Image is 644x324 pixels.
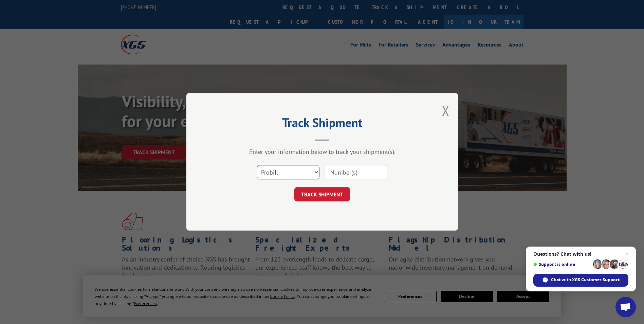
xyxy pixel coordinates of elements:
[294,187,350,202] button: TRACK SHIPMENT
[533,262,590,267] span: Support is online
[325,165,387,180] input: Number(s)
[615,297,636,317] div: Open chat
[623,250,631,258] span: Close chat
[220,148,424,156] div: Enter your information below to track your shipment(s).
[442,102,449,120] button: Close modal
[533,274,628,287] div: Chat with XGS Customer Support
[220,118,424,131] h2: Track Shipment
[533,251,628,257] span: Questions? Chat with us!
[551,277,620,283] span: Chat with XGS Customer Support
